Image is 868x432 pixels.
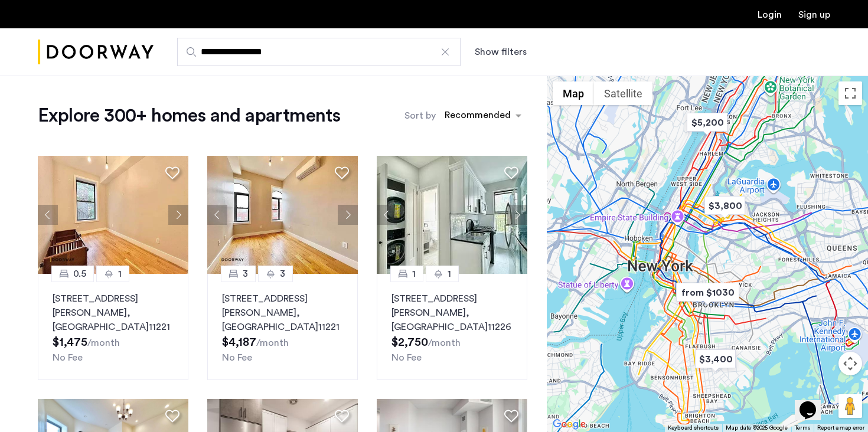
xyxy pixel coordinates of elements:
div: $5,200 [682,109,732,136]
a: 33[STREET_ADDRESS][PERSON_NAME], [GEOGRAPHIC_DATA]11221No Fee [207,274,358,380]
span: No Fee [53,353,83,362]
span: Map data ©2025 Google [726,425,788,431]
ng-select: sort-apartment [439,105,527,126]
span: 1 [412,267,416,281]
img: 2016_638508057422366955.jpeg [38,156,189,274]
img: 2014_638590860018821391.jpeg [377,156,528,274]
button: Map camera controls [838,352,862,375]
p: [STREET_ADDRESS][PERSON_NAME] 11221 [53,292,174,334]
sub: /month [256,338,289,348]
button: Previous apartment [207,205,227,225]
a: Terms [795,424,810,432]
a: Report a map error [817,424,864,432]
button: Keyboard shortcuts [668,424,719,432]
button: Toggle fullscreen view [838,81,862,105]
h1: Explore 300+ homes and apartments [38,104,340,127]
button: Show or hide filters [475,45,527,59]
img: logo [38,30,154,74]
label: Sort by [404,109,436,123]
span: No Fee [222,353,252,362]
button: Previous apartment [38,205,58,225]
sub: /month [428,338,461,348]
sub: /month [87,338,120,348]
span: 3 [280,267,285,281]
span: $2,750 [391,336,428,348]
input: Apartment Search [177,38,461,66]
div: from $1030 [671,279,744,306]
span: $4,187 [222,336,256,348]
p: [STREET_ADDRESS][PERSON_NAME] 11226 [391,292,513,334]
a: Login [758,10,782,19]
a: Cazamio Logo [38,30,154,74]
span: 3 [243,267,248,281]
span: $1,475 [53,336,87,348]
img: Google [550,417,589,432]
button: Previous apartment [377,205,397,225]
button: Show street map [553,81,594,105]
iframe: chat widget [795,385,833,420]
span: No Fee [391,353,422,362]
img: 2016_638508057423839647.jpeg [207,156,358,274]
a: 0.51[STREET_ADDRESS][PERSON_NAME], [GEOGRAPHIC_DATA]11221No Fee [38,274,188,380]
a: Registration [798,10,830,19]
button: Next apartment [168,205,188,225]
div: Recommended [443,108,511,125]
a: Open this area in Google Maps (opens a new window) [550,417,589,432]
button: Drag Pegman onto the map to open Street View [838,394,862,418]
a: 11[STREET_ADDRESS][PERSON_NAME], [GEOGRAPHIC_DATA]11226No Fee [377,274,527,380]
span: 1 [118,267,122,281]
div: $3,400 [690,346,740,372]
button: Next apartment [507,205,527,225]
p: [STREET_ADDRESS][PERSON_NAME] 11221 [222,292,343,334]
span: 1 [448,267,451,281]
button: Next apartment [338,205,358,225]
div: $3,800 [700,192,750,219]
span: 0.5 [73,267,86,281]
button: Show satellite imagery [594,81,652,105]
